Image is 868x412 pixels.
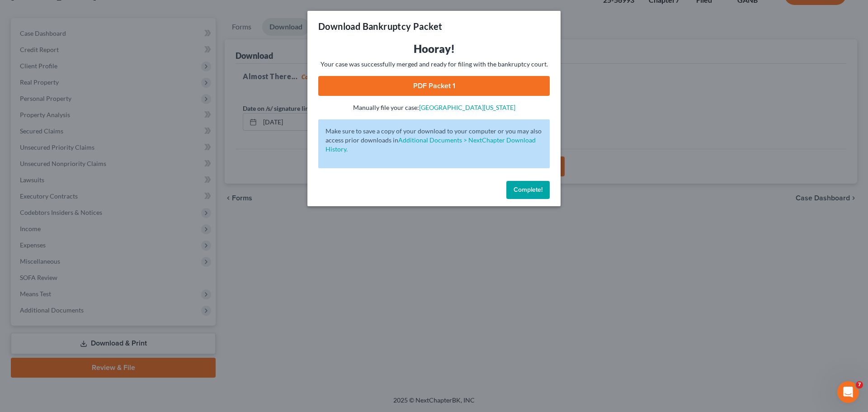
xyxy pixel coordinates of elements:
span: 7 [856,381,863,388]
p: Manually file your case: [318,103,550,112]
iframe: Intercom live chat [837,381,859,403]
button: Complete! [506,181,550,199]
h3: Hooray! [318,42,550,56]
a: Additional Documents > NextChapter Download History. [325,136,536,153]
a: PDF Packet 1 [318,76,550,96]
span: Complete! [514,186,542,194]
a: [GEOGRAPHIC_DATA][US_STATE] [419,104,515,111]
p: Your case was successfully merged and ready for filing with the bankruptcy court. [318,60,550,69]
p: Make sure to save a copy of your download to your computer or you may also access prior downloads in [325,127,542,154]
h3: Download Bankruptcy Packet [318,20,442,33]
